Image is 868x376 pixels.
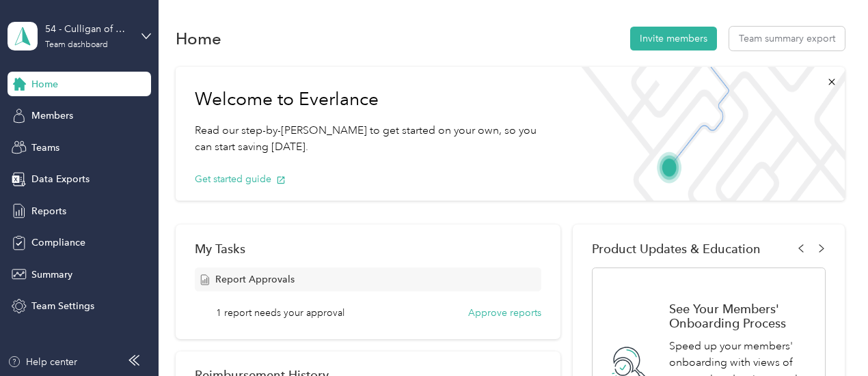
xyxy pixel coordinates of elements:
[468,306,541,320] button: Approve reports
[729,27,845,50] button: Team summary export
[216,306,344,320] span: 1 report needs your approval
[45,41,108,49] div: Team dashboard
[592,242,761,256] span: Product Updates & Education
[669,302,811,330] h1: See Your Members' Onboarding Process
[215,272,295,287] span: Report Approvals
[195,122,552,156] p: Read our step-by-[PERSON_NAME] to get started on your own, so you can start saving [DATE].
[31,109,73,123] span: Members
[630,27,717,50] button: Invite members
[31,299,94,313] span: Team Settings
[791,300,868,376] iframe: Everlance-gr Chat Button Frame
[8,355,77,369] button: Help center
[31,141,59,155] span: Teams
[571,67,844,201] img: Welcome to everlance
[31,172,90,186] span: Data Exports
[31,235,85,250] span: Compliance
[195,89,552,111] h1: Welcome to Everlance
[31,204,66,218] span: Reports
[195,242,542,256] div: My Tasks
[45,22,131,36] div: 54 - Culligan of Ontario Sales Manager (Resi)
[31,267,72,282] span: Summary
[195,172,286,186] button: Get started guide
[176,31,221,46] h1: Home
[31,77,58,91] span: Home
